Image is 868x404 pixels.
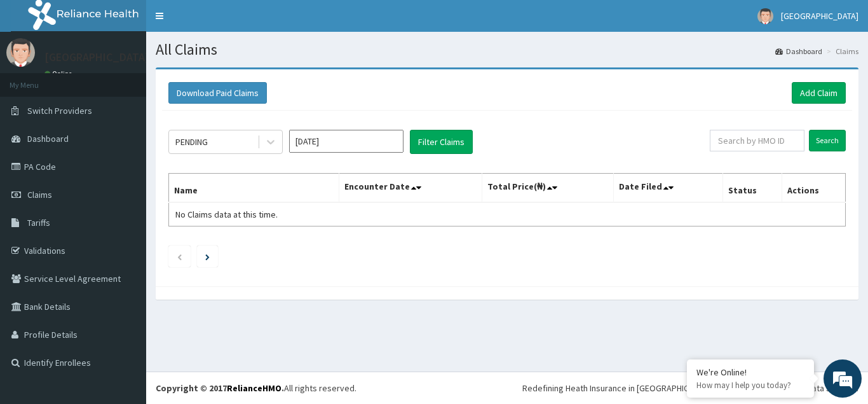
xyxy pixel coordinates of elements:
[696,380,804,391] p: How may I help you today?
[522,382,858,394] div: Redefining Heath Insurance in [GEOGRAPHIC_DATA] using Telemedicine and Data Science!
[757,8,773,24] img: User Image
[482,174,614,203] th: Total Price(₦)
[175,136,208,148] div: PENDING
[339,174,482,203] th: Encounter Date
[27,133,69,144] span: Dashboard
[27,217,50,228] span: Tariffs
[410,130,473,154] button: Filter Claims
[169,174,339,203] th: Name
[27,105,92,116] span: Switch Providers
[44,69,75,78] a: Online
[809,130,846,151] input: Search
[227,382,281,394] a: RelianceHMO
[792,82,846,104] a: Add Claim
[177,251,182,262] a: Previous page
[723,174,782,203] th: Status
[782,174,845,203] th: Actions
[156,41,858,58] h1: All Claims
[614,174,723,203] th: Date Filed
[781,10,858,22] span: [GEOGRAPHIC_DATA]
[824,46,858,57] li: Claims
[289,130,403,153] input: Select Month and Year
[696,366,804,378] div: We're Online!
[6,38,35,67] img: User Image
[27,189,52,200] span: Claims
[710,130,804,151] input: Search by HMO ID
[175,209,278,220] span: No Claims data at this time.
[146,372,868,404] footer: All rights reserved.
[205,251,210,262] a: Next page
[775,46,822,57] a: Dashboard
[168,82,267,104] button: Download Paid Claims
[44,52,149,63] p: [GEOGRAPHIC_DATA]
[156,382,284,394] strong: Copyright © 2017 .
